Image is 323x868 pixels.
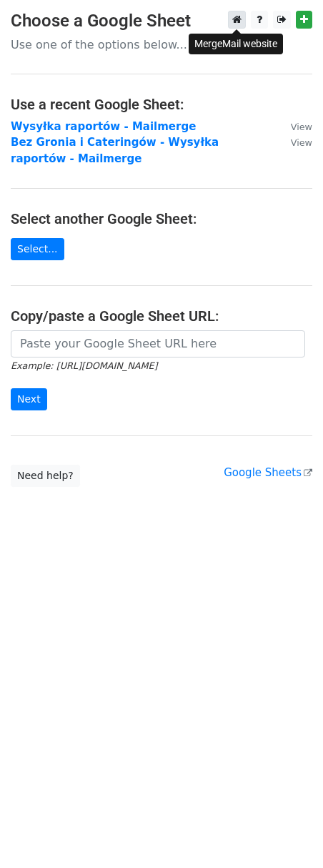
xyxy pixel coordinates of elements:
[11,360,157,371] small: Example: [URL][DOMAIN_NAME]
[11,96,312,113] h4: Use a recent Google Sheet:
[11,465,80,487] a: Need help?
[189,34,283,54] div: MergeMail website
[291,122,312,132] small: View
[11,136,219,165] a: Bez Gronia i Cateringów - Wysyłka raportów - Mailmerge
[252,799,323,868] div: Widżet czatu
[11,388,47,410] input: Next
[224,466,312,479] a: Google Sheets
[11,307,312,325] h4: Copy/paste a Google Sheet URL:
[291,137,312,148] small: View
[11,238,64,260] a: Select...
[252,799,323,868] iframe: Chat Widget
[11,210,312,227] h4: Select another Google Sheet:
[277,120,312,133] a: View
[11,120,196,133] a: Wysyłka raportów - Mailmerge
[11,11,312,31] h3: Choose a Google Sheet
[11,330,305,357] input: Paste your Google Sheet URL here
[277,136,312,149] a: View
[11,37,312,52] p: Use one of the options below...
